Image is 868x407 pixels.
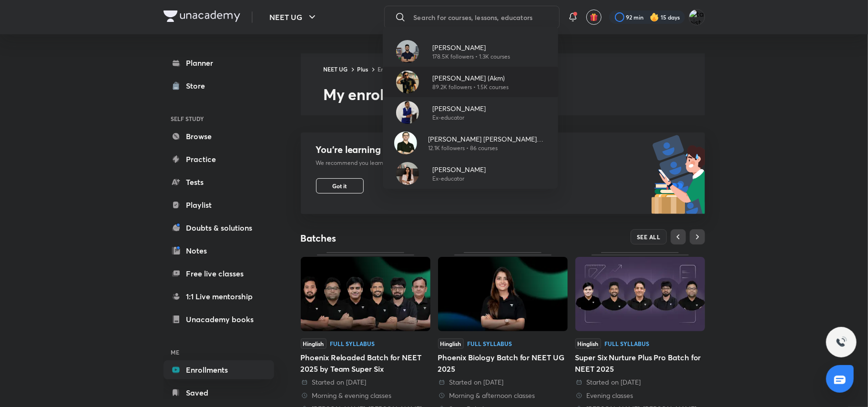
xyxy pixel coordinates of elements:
[432,103,486,113] p: [PERSON_NAME]
[429,144,551,153] p: 12.1K followers • 86 courses
[396,71,419,93] img: Avatar
[432,164,486,174] p: [PERSON_NAME]
[396,162,419,185] img: Avatar
[429,134,551,144] p: [PERSON_NAME] [PERSON_NAME] (ACiD Sir)
[396,40,419,63] img: Avatar
[383,158,558,189] a: Avatar[PERSON_NAME]Ex-educator
[394,132,417,154] img: Avatar
[432,42,510,52] p: [PERSON_NAME]
[836,336,847,348] img: ttu
[383,128,558,158] a: Avatar[PERSON_NAME] [PERSON_NAME] (ACiD Sir)12.1K followers • 86 courses
[432,174,486,183] p: Ex-educator
[383,67,558,97] a: Avatar[PERSON_NAME] (Akm)89.2K followers • 1.5K courses
[432,83,509,92] p: 89.2K followers • 1.5K courses
[432,73,509,83] p: [PERSON_NAME] (Akm)
[396,101,419,124] img: Avatar
[432,113,486,122] p: Ex-educator
[432,52,510,61] p: 178.5K followers • 1.3K courses
[383,97,558,128] a: Avatar[PERSON_NAME]Ex-educator
[383,36,558,67] a: Avatar[PERSON_NAME]178.5K followers • 1.3K courses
